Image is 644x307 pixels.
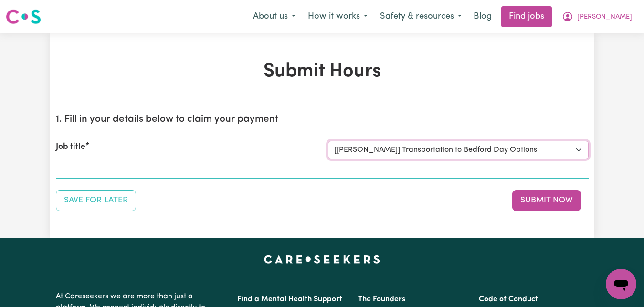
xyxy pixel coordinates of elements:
h2: 1. Fill in your details below to claim your payment [56,114,589,126]
a: Careseekers logo [6,6,41,28]
iframe: Button to launch messaging window [606,269,636,299]
button: How it works [302,7,374,27]
button: About us [247,7,302,27]
a: Find jobs [501,6,552,27]
h1: Submit Hours [56,60,589,83]
button: Save your job report [56,190,136,211]
label: Job title [56,141,85,153]
img: Careseekers logo [6,8,41,25]
button: My Account [556,7,638,27]
a: Careseekers home page [264,255,380,263]
span: [PERSON_NAME] [577,12,632,22]
a: Code of Conduct [479,296,538,303]
a: The Founders [358,296,405,303]
a: Blog [468,6,497,27]
button: Submit your job report [512,190,581,211]
button: Safety & resources [374,7,468,27]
